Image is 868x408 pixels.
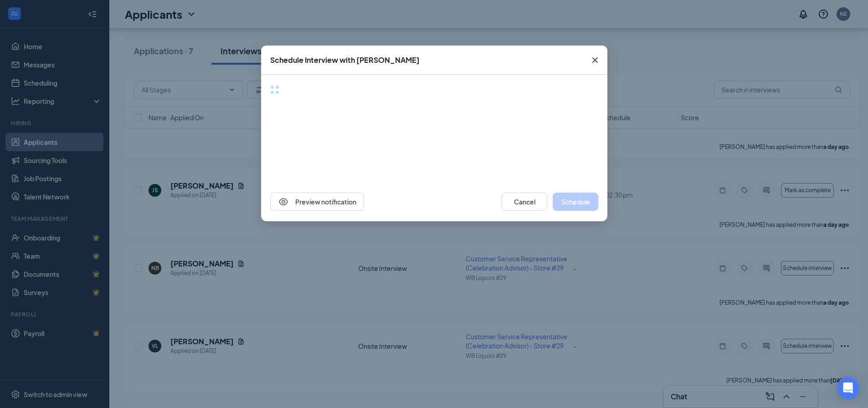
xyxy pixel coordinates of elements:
[583,46,607,75] button: Close
[278,196,289,207] svg: Eye
[270,193,364,211] button: EyePreview notification
[590,55,601,66] svg: Cross
[553,193,598,211] button: Schedule
[502,193,547,211] button: Cancel
[270,55,420,65] div: Schedule Interview with [PERSON_NAME]
[837,377,859,399] div: Open Intercom Messenger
